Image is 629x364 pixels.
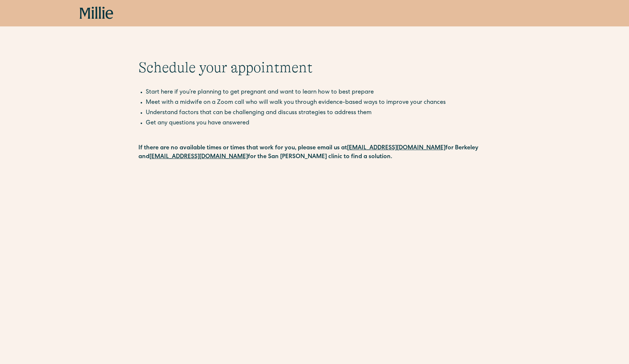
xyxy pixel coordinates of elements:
[138,145,347,151] strong: If there are no available times or times that work for you, please email us at
[248,154,392,160] strong: for the San [PERSON_NAME] clinic to find a solution.
[146,88,491,97] li: Start here if you’re planning to get pregnant and want to learn how to best prepare
[146,119,491,128] li: Get any questions you have answered
[146,109,491,117] li: Understand factors that can be challenging and discuss strategies to address them
[347,145,445,151] a: [EMAIL_ADDRESS][DOMAIN_NAME]
[149,154,248,160] a: [EMAIL_ADDRESS][DOMAIN_NAME]
[138,59,491,76] h1: Schedule your appointment
[146,98,491,107] li: Meet with a midwife on a Zoom call who will walk you through evidence-based ways to improve your ...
